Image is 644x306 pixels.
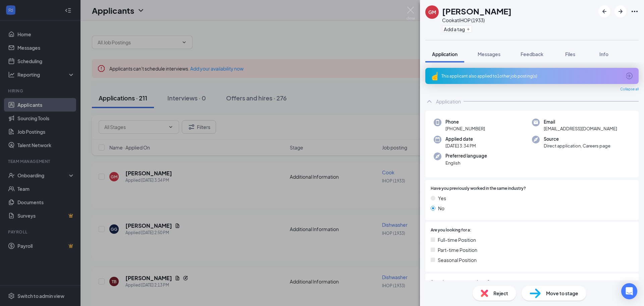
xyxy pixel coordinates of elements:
[620,87,639,92] span: Collapse all
[599,51,608,57] span: Info
[466,27,470,31] svg: Plus
[445,142,476,149] span: [DATE] 3:34 PM
[438,205,444,212] span: No
[546,290,578,297] span: Move to stage
[445,119,485,125] span: Phone
[431,185,526,192] span: Have you previously worked in the same industry?
[441,73,621,79] div: This applicant also applied to 1 other job posting(s)
[436,98,461,105] div: Application
[598,5,610,17] button: ArrowLeftNew
[438,236,476,244] span: Full-time Position
[442,5,512,17] h1: [PERSON_NAME]
[432,51,458,57] span: Application
[442,26,472,33] button: PlusAdd a tag
[544,125,617,132] span: [EMAIL_ADDRESS][DOMAIN_NAME]
[625,72,633,80] svg: ArrowCircle
[445,136,476,142] span: Applied date
[438,194,446,202] span: Yes
[521,51,543,57] span: Feedback
[438,246,477,254] span: Part-time Position
[621,283,637,299] div: Open Intercom Messenger
[631,7,639,15] svg: Ellipses
[544,136,610,142] span: Source
[544,119,617,125] span: Email
[600,7,608,15] svg: ArrowLeftNew
[445,152,487,159] span: Preferred language
[431,279,490,285] span: Any prior manager experience?
[428,9,436,15] div: GM
[445,125,485,132] span: [PHONE_NUMBER]
[565,51,575,57] span: Files
[445,160,487,166] span: English
[478,51,500,57] span: Messages
[544,142,610,149] span: Direct application, Careers page
[616,7,625,15] svg: ArrowRight
[431,227,471,233] span: Are you looking for a:
[614,5,627,17] button: ArrowRight
[493,290,508,297] span: Reject
[442,17,512,24] div: Cook at IHOP (1933)
[425,97,433,105] svg: ChevronUp
[438,256,477,264] span: Seasonal Position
